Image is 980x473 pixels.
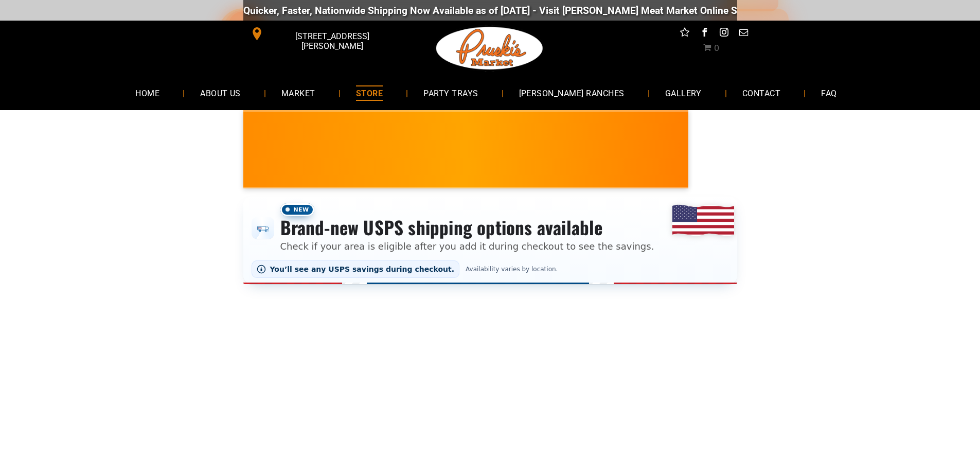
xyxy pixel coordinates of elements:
[737,26,750,42] a: email
[265,26,398,56] span: [STREET_ADDRESS][PERSON_NAME]
[280,239,654,253] p: Check if your area is eligible after you add it during checkout to see the savings.
[806,79,852,107] a: FAQ
[650,79,717,107] a: GALLERY
[280,203,314,216] span: New
[678,26,691,42] a: Social network
[698,26,711,42] a: facebook
[408,79,493,107] a: PARTY TRAYS
[280,216,654,239] h3: Brand-new USPS shipping options available
[434,21,545,76] img: Pruski-s+Market+HQ+Logo2-1920w.png
[243,26,401,42] a: [STREET_ADDRESS][PERSON_NAME]
[714,43,719,53] span: 0
[243,197,737,284] div: Shipping options announcement
[341,79,398,107] a: STORE
[464,266,560,273] span: Availability varies by location.
[727,79,796,107] a: CONTACT
[266,79,331,107] a: MARKET
[717,26,730,42] a: instagram
[185,79,256,107] a: ABOUT US
[504,79,640,107] a: [PERSON_NAME] RANCHES
[270,265,455,273] span: You’ll see any USPS savings during checkout.
[673,156,875,173] span: [PERSON_NAME] MARKET
[120,79,175,107] a: HOME
[232,5,855,16] div: Quicker, Faster, Nationwide Shipping Now Available as of [DATE] - Visit [PERSON_NAME] Meat Market...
